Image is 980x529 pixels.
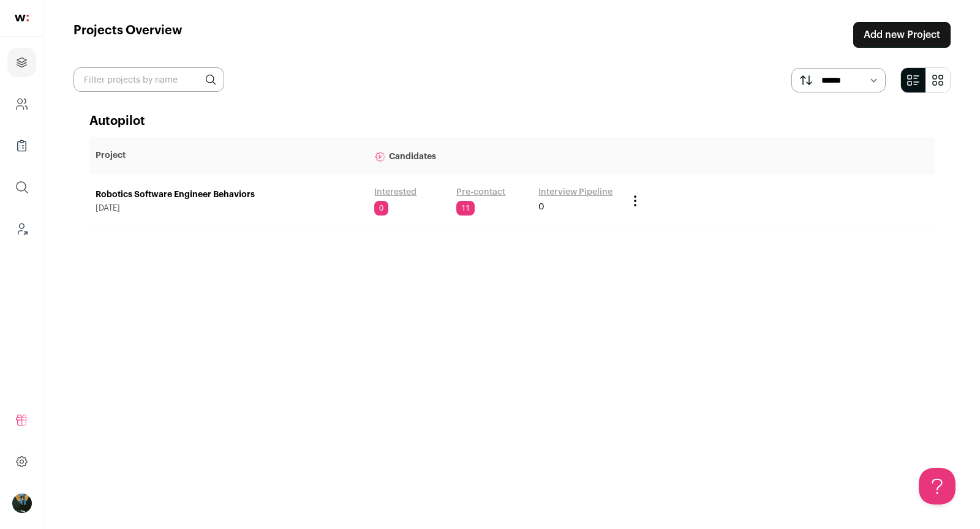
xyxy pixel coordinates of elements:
a: Company and ATS Settings [7,89,36,119]
a: Robotics Software Engineer Behaviors [96,189,362,201]
p: Project [96,149,362,162]
a: Company Lists [7,131,36,160]
img: 12031951-medium_jpg [12,493,32,513]
a: Pre-contact [456,186,505,198]
p: Candidates [374,143,616,168]
span: [DATE] [96,203,362,213]
a: Projects [7,48,36,77]
h1: Projects Overview [73,22,183,48]
a: Leads (Backoffice) [7,214,36,244]
button: Project Actions [628,193,643,208]
iframe: Toggle Customer Support [919,468,956,505]
a: Add new Project [853,22,951,48]
input: Filter projects by name [73,67,224,92]
a: Interview Pipeline [538,186,612,198]
img: wellfound-shorthand-0d5821cbd27db2630d0214b213865d53afaa358527fdda9d0ea32b1df1b89c2c.svg [15,15,29,21]
h2: Autopilot [89,113,935,130]
button: Open dropdown [12,493,32,513]
span: 11 [456,201,475,216]
span: 0 [538,201,545,213]
a: Interested [374,186,417,198]
span: 0 [374,201,388,216]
